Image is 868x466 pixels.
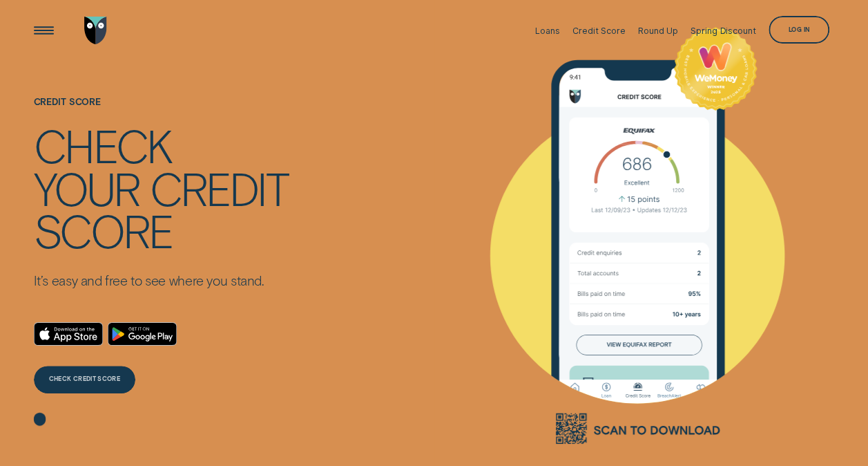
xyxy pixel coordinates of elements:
[34,167,139,210] div: your
[572,26,626,36] div: Credit Score
[108,322,177,346] a: Android App on Google Play
[34,322,103,346] a: Download on the App Store
[34,124,288,252] h4: Check your credit score
[30,17,57,44] button: Open Menu
[34,272,288,289] p: It’s easy and free to see where you stand.
[691,26,755,36] div: Spring Discount
[769,16,829,44] button: Log in
[34,366,136,393] a: CHECK CREDIT SCORE
[34,97,288,124] h1: Credit Score
[84,17,107,44] img: Wisr
[638,26,678,36] div: Round Up
[34,124,171,167] div: Check
[535,26,559,36] div: Loans
[150,167,288,210] div: credit
[34,209,173,252] div: score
